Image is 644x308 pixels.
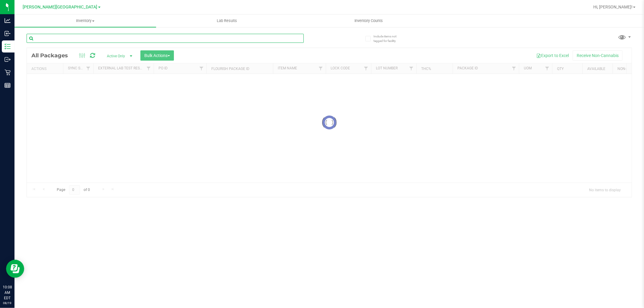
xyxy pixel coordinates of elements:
span: Include items not tagged for facility [373,34,404,43]
a: Inventory [14,14,156,27]
span: Hi, [PERSON_NAME]! [593,5,633,9]
a: Lab Results [156,14,298,27]
iframe: Resource center [6,260,24,278]
span: Inventory [14,18,156,24]
p: 08/19 [3,301,12,305]
inline-svg: Reports [5,82,11,88]
a: Inventory Counts [298,14,439,27]
input: Search Package ID, Item Name, SKU, Lot or Part Number... [27,34,304,43]
inline-svg: Analytics [5,17,11,24]
inline-svg: Inventory [5,43,11,49]
inline-svg: Outbound [5,56,11,62]
inline-svg: Inbound [5,30,11,37]
inline-svg: Retail [5,69,11,75]
span: Inventory Counts [346,18,391,24]
p: 10:08 AM EDT [3,284,12,301]
span: [PERSON_NAME][GEOGRAPHIC_DATA] [23,5,98,10]
span: Lab Results [209,18,245,24]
